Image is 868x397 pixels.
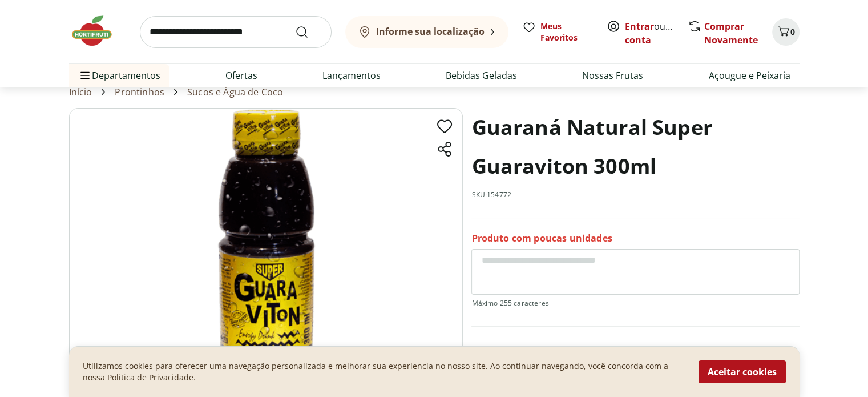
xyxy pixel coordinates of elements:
[140,16,332,48] input: search
[78,62,160,89] span: Departamentos
[69,108,463,384] img: Principal
[376,25,485,38] b: Informe sua localização
[471,340,535,372] div: R$ 3,49
[625,20,654,33] a: Entrar
[471,190,511,199] p: SKU: 154772
[69,87,92,97] a: Início
[83,360,685,383] p: Utilizamos cookies para oferecer uma navegação personalizada e melhorar sua experiencia no nosso ...
[471,108,799,186] h1: Guaraná Natural Super Guaraviton 300ml
[704,20,758,46] a: Comprar Novamente
[78,62,92,89] button: Menu
[295,25,322,39] button: Submit Search
[446,69,517,82] a: Bebidas Geladas
[115,87,164,97] a: Prontinhos
[582,69,643,82] a: Nossas Frutas
[540,21,593,43] span: Meus Favoritos
[708,69,790,82] a: Açougue e Peixaria
[69,14,126,48] img: Hortifruti
[772,18,800,46] button: Carrinho
[699,360,786,383] button: Aceitar cookies
[225,69,257,82] a: Ofertas
[522,21,593,43] a: Meus Favoritos
[187,87,283,97] a: Sucos e Água de Coco
[625,19,676,47] span: ou
[345,16,508,48] button: Informe sua localização
[790,26,795,37] span: 0
[322,69,381,82] a: Lançamentos
[625,20,688,46] a: Criar conta
[471,232,612,244] p: Produto com poucas unidades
